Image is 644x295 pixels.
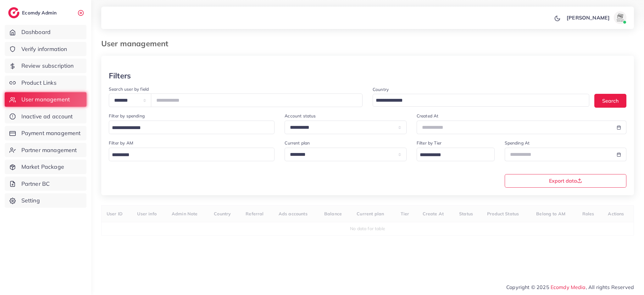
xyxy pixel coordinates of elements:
[551,284,586,290] a: Ecomdy Media
[5,193,86,208] a: Setting
[21,163,64,171] span: Market Package
[101,39,173,48] h3: User management
[5,126,86,140] a: Payment management
[614,11,626,24] img: avatar
[594,94,626,107] button: Search
[373,94,589,107] div: Search for option
[21,180,50,188] span: Partner BC
[417,148,495,161] div: Search for option
[285,113,316,119] label: Account status
[373,86,389,93] label: Country
[418,150,486,160] input: Search for option
[417,140,441,146] label: Filter by Tier
[8,7,19,18] img: logo
[21,62,74,70] span: Review subscription
[5,160,86,174] a: Market Package
[22,10,58,16] h2: Ecomdy Admin
[285,140,310,146] label: Current plan
[21,146,77,154] span: Partner management
[417,113,439,119] label: Created At
[567,14,610,21] p: [PERSON_NAME]
[109,148,275,161] div: Search for option
[549,178,582,183] span: Export data
[110,123,266,133] input: Search for option
[5,109,86,124] a: Inactive ad account
[21,79,57,87] span: Product Links
[5,76,86,90] a: Product Links
[5,25,86,39] a: Dashboard
[374,96,581,105] input: Search for option
[21,95,70,104] span: User management
[5,177,86,191] a: Partner BC
[8,7,58,18] a: logoEcomdy Admin
[21,112,73,121] span: Inactive ad account
[5,42,86,56] a: Verify information
[5,59,86,73] a: Review subscription
[109,71,131,80] h3: Filters
[21,28,51,36] span: Dashboard
[109,113,145,119] label: Filter by spending
[110,150,266,160] input: Search for option
[21,45,67,53] span: Verify information
[21,129,81,137] span: Payment management
[109,121,275,134] div: Search for option
[109,86,149,92] label: Search user by field
[506,283,634,291] span: Copyright © 2025
[5,92,86,107] a: User management
[21,196,40,205] span: Setting
[5,143,86,157] a: Partner management
[505,174,627,188] button: Export data
[109,140,133,146] label: Filter by AM
[586,283,634,291] span: , All rights Reserved
[505,140,530,146] label: Spending At
[563,11,629,24] a: [PERSON_NAME]avatar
